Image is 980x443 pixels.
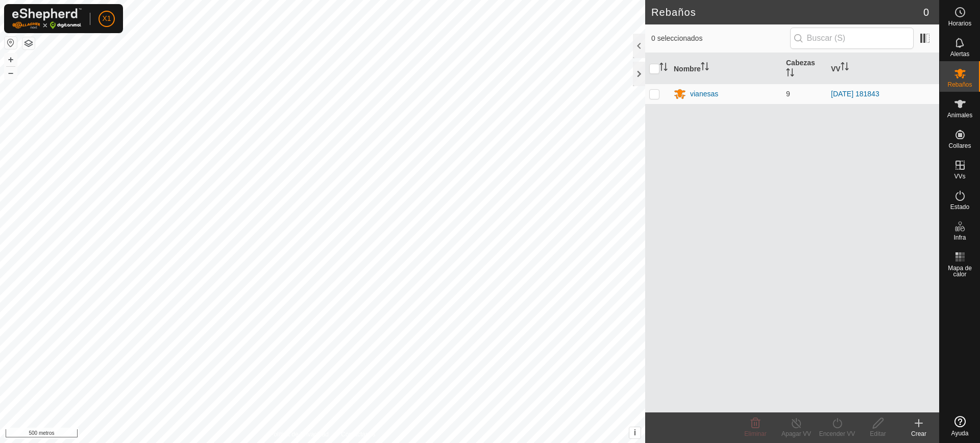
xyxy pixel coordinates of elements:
[102,14,111,22] font: X1
[786,59,815,67] font: Cabezas
[5,67,17,79] button: –
[923,7,929,18] font: 0
[341,430,375,439] a: Contáctanos
[629,427,641,438] button: i
[270,431,329,438] font: Política de Privacidad
[8,54,14,65] font: +
[948,265,972,278] font: Mapa de calor
[659,64,668,72] p-sorticon: Activar para ordenar
[841,64,849,72] p-sorticon: Activar para ordenar
[911,430,926,437] font: Crear
[690,89,718,99] div: vianesas
[948,142,971,149] font: Collares
[951,430,969,437] font: Ayuda
[744,430,766,437] font: Eliminar
[22,37,35,49] button: Capas del Mapa
[8,67,13,78] font: –
[781,430,811,437] font: Apagar VV
[831,90,879,98] a: [DATE] 181843
[831,64,841,72] font: VV
[786,90,790,98] span: 9
[674,64,701,72] font: Nombre
[870,430,886,437] font: Editar
[940,412,980,440] a: Ayuda
[651,7,696,18] font: Rebaños
[950,203,969,211] font: Estado
[341,431,375,438] font: Contáctanos
[786,70,794,78] p-sorticon: Activar para ordenar
[651,34,702,42] font: 0 seleccionados
[12,8,82,29] img: Logotipo de Gallagher
[634,428,636,437] font: i
[701,64,709,72] p-sorticon: Activar para ordenar
[819,430,855,437] font: Encender VV
[5,37,17,49] button: Restablecer mapa
[954,173,965,180] font: VVs
[948,20,971,27] font: Horarios
[5,54,17,66] button: +
[947,112,972,119] font: Animales
[790,28,914,49] input: Buscar (S)
[947,81,972,88] font: Rebaños
[270,430,329,439] a: Política de Privacidad
[953,234,966,241] font: Infra
[950,50,969,58] font: Alertas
